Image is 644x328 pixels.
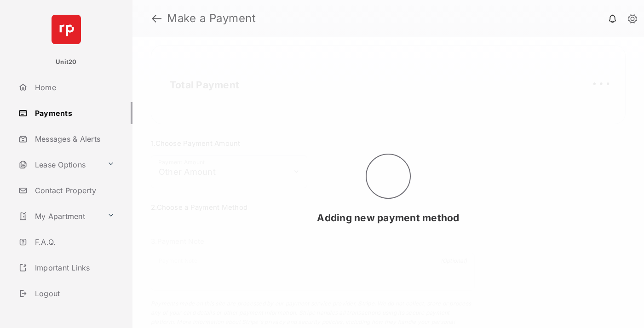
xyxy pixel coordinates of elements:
a: Logout [15,282,132,305]
span: Adding new payment method [317,212,459,224]
img: svg+xml;base64,PHN2ZyB4bWxucz0iaHR0cDovL3d3dy53My5vcmcvMjAwMC9zdmciIHdpZHRoPSI2NCIgaGVpZ2h0PSI2NC... [52,15,81,44]
a: F.A.Q. [15,231,132,253]
a: Home [15,76,132,98]
a: Payments [15,102,132,124]
a: Messages & Alerts [15,128,132,150]
a: Lease Options [15,154,103,176]
a: Important Links [15,257,118,279]
a: My Apartment [15,205,103,227]
p: Unit20 [56,58,77,67]
strong: Make a Payment [167,13,256,24]
a: Contact Property [15,179,132,201]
